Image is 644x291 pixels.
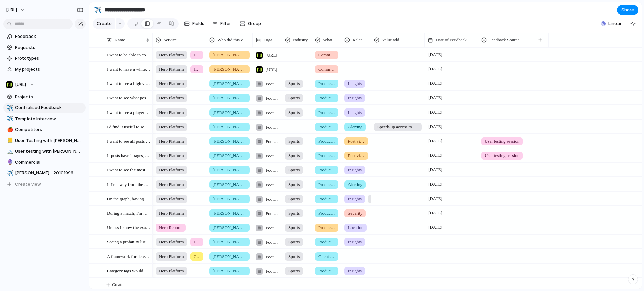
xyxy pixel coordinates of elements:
span: Product Opportunity [318,80,335,87]
a: My projects [3,64,86,74]
div: 🔮 [7,158,12,166]
span: My projects [15,66,83,73]
span: Product Opportunity [318,167,335,173]
span: Football Association Wales [266,124,279,131]
span: [DATE] [427,209,444,217]
div: ✈️ [7,115,12,123]
span: Client Supporting [318,253,335,260]
a: Projects [3,92,86,102]
span: User testing session [485,138,519,145]
span: [PERSON_NAME] [213,138,246,145]
span: Sports [288,80,300,87]
span: Hero Platform [159,268,184,274]
a: Requests [3,43,86,53]
span: Insights [348,196,362,202]
div: 🏔️ [7,148,12,155]
button: 🏔️ [6,148,13,155]
span: Insights [348,95,362,101]
span: Product Opportunity [318,95,335,101]
span: Hero Platform [159,124,184,130]
div: 🍎 [7,126,12,134]
span: [PERSON_NAME] - 20101996 [15,170,83,176]
button: Create view [3,179,86,189]
span: Product Opportunity [318,196,335,202]
span: User testing with [PERSON_NAME] [15,148,83,155]
button: Filter [210,18,234,29]
span: Sports [288,210,300,217]
span: Football Association Wales [266,225,279,231]
span: Football Association Wales [266,196,279,203]
span: Football Association Wales [266,181,279,188]
span: Football Association Wales [266,253,279,260]
span: Hero Reports [194,52,200,58]
span: Hero Platform [159,181,184,188]
span: Product Opportunity [318,268,335,274]
button: ✈️ [92,5,103,15]
button: ✈️ [6,116,13,122]
span: Feedback [15,33,83,40]
span: Post visibility [348,152,365,159]
span: Hero Platform [159,167,184,173]
span: [PERSON_NAME] [213,239,246,245]
a: 📒User Testing with [PERSON_NAME] [3,136,86,146]
span: [URL] [266,52,277,59]
span: Severity [348,210,362,217]
span: Insights [348,80,362,87]
span: Fields [192,20,204,27]
span: [PERSON_NAME] [213,109,246,116]
button: Create [93,18,115,29]
span: Product Opportunity [318,138,335,145]
span: Hero Platform [159,66,184,73]
a: ✈️[PERSON_NAME] - 20101996 [3,168,86,178]
span: Hero Platform [159,109,184,116]
span: Football Association Wales [266,210,279,217]
span: Hero Reports [194,66,200,73]
span: [PERSON_NAME] [213,210,246,217]
span: [DATE] [427,223,444,231]
span: Insights [348,167,362,173]
span: Create view [15,181,41,188]
button: [URL] [3,5,29,15]
span: [URL] [15,81,26,88]
span: [DATE] [427,65,444,73]
span: [DATE] [427,180,444,188]
span: What was the nature of this feedback? [323,37,338,43]
span: Sports [288,181,300,188]
span: Hero Platform [159,152,184,159]
span: Football Association Wales [266,167,279,174]
span: Insights [348,239,362,245]
span: User testing session [485,152,519,159]
span: I want to see a high view dashboard that can be altered by timeframe [107,79,150,87]
span: Football Association Wales [266,110,279,116]
button: ✈️ [6,170,13,176]
a: ✈️Centralised Feedback [3,103,86,113]
span: Hero Platform [159,253,184,260]
span: A framework for detecting abuse is useful for me in understanding how to best tackle low severity... [107,252,150,260]
span: Sports [288,239,300,245]
span: Football Association Wales [266,138,279,145]
a: 🔮Commercial [3,157,86,167]
span: Commercial Enablement [318,52,335,58]
span: [PERSON_NAME] [213,268,246,274]
span: [DATE] [427,137,444,145]
span: [DATE] [427,166,444,174]
span: Sports [288,253,300,260]
span: Product Opportunity [318,239,335,245]
span: Competitors [15,126,83,133]
span: Insights [348,268,362,274]
span: I'd find it useful to see alerted of platform activity when i'm away fron the platform [107,123,150,130]
span: [DATE] [427,94,444,102]
span: Sports [288,152,300,159]
span: I want to see all posts that appear in the platform [107,137,150,145]
span: Hero Platform [159,95,184,101]
span: Speeds up access to information [377,124,418,130]
span: [DATE] [427,195,444,203]
span: Feedback Source [489,37,519,43]
span: I want to have a white paper that helps me to understtand the value of the product [107,65,150,73]
span: Sports [288,167,300,173]
span: [PERSON_NAME] [213,95,246,101]
span: During a match, I'm much more likely to action the most sevear stuff and keep the lower severity ... [107,209,150,217]
div: ✈️ [7,104,12,112]
span: Date of Feedback [436,37,467,43]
